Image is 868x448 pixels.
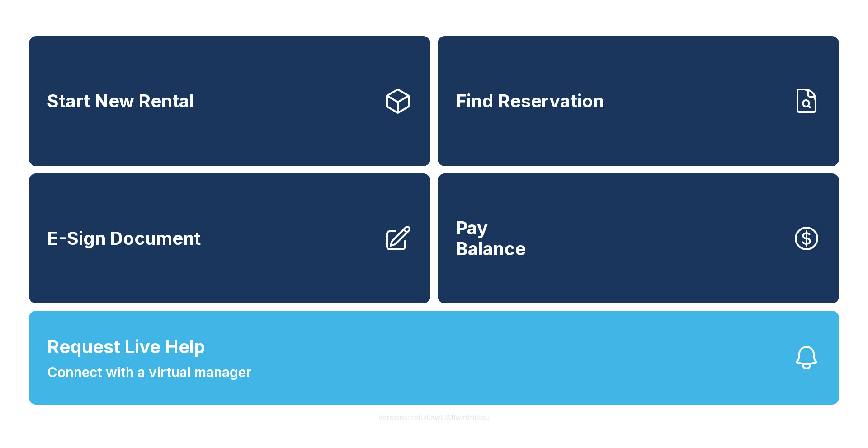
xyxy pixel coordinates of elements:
[371,405,497,430] button: VersionkrrefDLawElMlwz8nfSsJ
[47,362,251,383] span: Connect with a virtual manager
[47,228,201,249] span: E-Sign Document
[456,91,604,112] span: Find Reservation
[438,36,839,166] a: Find Reservation
[29,173,430,303] a: E-Sign Document
[29,311,839,405] button: Request Live HelpConnect with a virtual manager
[438,173,839,303] button: PayBalance
[456,218,526,259] span: Pay Balance
[47,333,205,360] span: Request Live Help
[29,36,430,166] a: Start New Rental
[47,91,194,112] span: Start New Rental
